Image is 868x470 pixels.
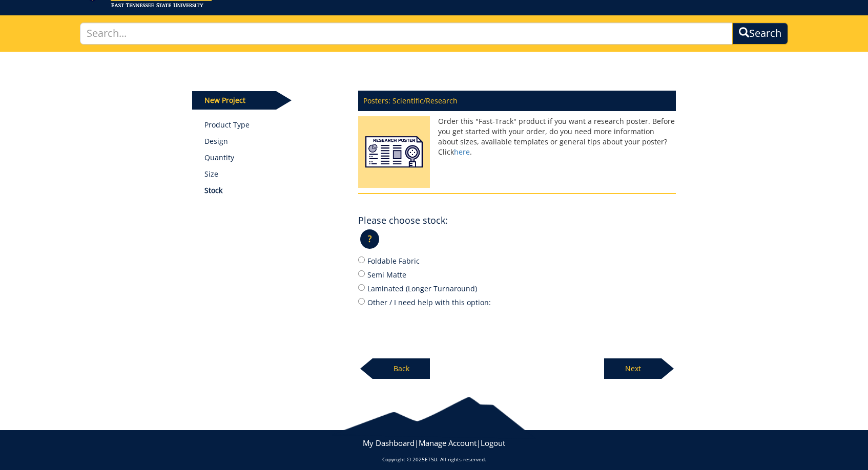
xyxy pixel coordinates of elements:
[204,169,343,179] p: Size
[454,147,470,157] a: here
[604,358,662,379] p: Next
[358,296,676,308] label: Other / I need help with this option:
[192,91,276,110] p: New Project
[204,120,343,130] a: Product Type
[358,91,676,111] p: Posters: Scientific/Research
[204,136,343,146] p: Design
[481,438,505,448] a: Logout
[204,153,343,163] p: Quantity
[373,358,430,379] p: Back
[358,284,365,291] input: Laminated (Longer Turnaround)
[360,229,379,249] p: ?
[425,456,437,463] a: ETSU
[419,438,477,448] a: Manage Account
[732,23,788,45] button: Search
[358,269,676,280] label: Semi Matte
[358,257,365,263] input: Foldable Fabric
[358,283,676,294] label: Laminated (Longer Turnaround)
[204,185,343,196] p: Stock
[80,23,733,45] input: Search...
[358,255,676,266] label: Foldable Fabric
[358,216,448,226] h4: Please choose stock:
[358,298,365,305] input: Other / I need help with this option:
[358,270,365,277] input: Semi Matte
[358,116,676,157] p: Order this "Fast-Track" product if you want a research poster. Before you get started with your o...
[363,438,415,448] a: My Dashboard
